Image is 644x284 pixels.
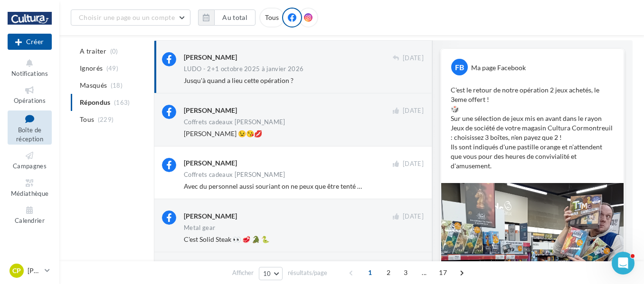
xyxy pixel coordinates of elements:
[403,212,424,221] span: [DATE]
[110,47,118,55] span: (0)
[184,53,237,62] div: [PERSON_NAME]
[8,176,52,199] a: Médiathèque
[98,116,114,123] span: (229)
[184,106,237,115] div: [PERSON_NAME]
[111,82,123,89] span: (18)
[8,148,52,172] a: Campagnes
[259,267,283,280] button: 10
[184,225,215,231] div: Metal gear
[28,266,41,275] p: [PERSON_NAME]
[232,268,254,277] span: Afficher
[417,265,432,280] span: ...
[612,252,635,275] iframe: Intercom live chat
[362,265,378,280] span: 1
[184,235,269,243] span: C'est Solid Steak 👀 🥩 🐊 🐍
[80,64,103,73] span: Ignorés
[8,203,52,226] a: Calendrier
[381,265,396,280] span: 2
[403,107,424,115] span: [DATE]
[8,56,52,79] button: Notifications
[14,97,46,104] span: Opérations
[8,262,52,280] a: CP [PERSON_NAME]
[8,110,52,145] a: Boîte de réception
[11,70,48,77] span: Notifications
[8,83,52,106] a: Opérations
[184,172,285,178] div: Coffrets cadeaux [PERSON_NAME]
[398,265,413,280] span: 3
[8,34,52,50] div: Nouvelle campagne
[184,129,262,137] span: [PERSON_NAME] 😉😘💋
[15,217,45,224] span: Calendrier
[80,81,107,90] span: Masqués
[11,190,49,197] span: Médiathèque
[184,119,285,125] div: Coffrets cadeaux [PERSON_NAME]
[451,59,468,75] div: FB
[12,266,21,275] span: CP
[184,158,237,168] div: [PERSON_NAME]
[214,9,256,26] button: Au total
[198,9,256,26] button: Au total
[80,115,94,124] span: Tous
[435,265,451,280] span: 17
[79,13,175,21] span: Choisir une page ou un compte
[13,162,47,170] span: Campagnes
[451,85,614,171] p: C'est le retour de notre opération 2 jeux achetés, le 3eme offert ! 🎲 Sur une sélection de jeux m...
[288,268,327,277] span: résultats/page
[71,9,190,26] button: Choisir une page ou un compte
[184,211,237,221] div: [PERSON_NAME]
[263,270,271,277] span: 10
[471,63,526,73] div: Ma page Facebook
[403,54,424,63] span: [DATE]
[106,64,118,72] span: (49)
[184,182,363,190] span: Avec du personnel aussi souriant on ne peux que être tenté ;-)
[259,8,284,27] div: Tous
[80,46,106,56] span: A traiter
[8,34,52,50] button: Créer
[16,126,43,143] span: Boîte de réception
[184,66,303,72] div: LUDO - 2+1 octobre 2025 à janvier 2026
[403,160,424,168] span: [DATE]
[184,76,294,84] span: Jusqu'à quand a lieu cette opération ?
